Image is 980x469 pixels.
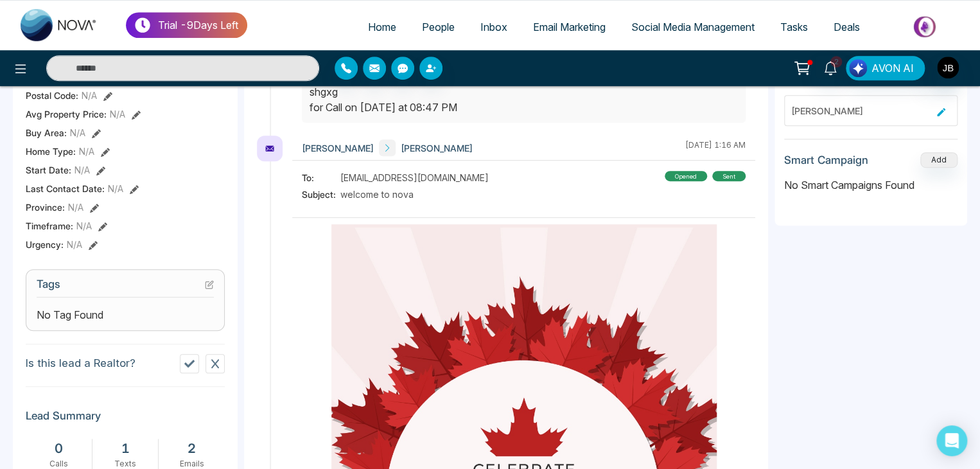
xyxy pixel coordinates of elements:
[920,152,958,168] button: Add
[26,89,78,102] span: Postal Code :
[302,188,340,201] span: Subject:
[70,126,85,139] span: N/A
[74,163,90,177] span: N/A
[846,56,925,80] button: AVON AI
[302,171,340,184] span: To:
[834,21,860,33] span: Deals
[712,171,746,181] div: sent
[849,59,867,77] img: Lead Flow
[37,278,214,297] h3: Tags
[26,182,105,195] span: Last Contact Date :
[422,21,455,33] span: People
[409,15,468,39] a: People
[520,15,618,39] a: Email Marketing
[340,171,489,184] span: [EMAIL_ADDRESS][DOMAIN_NAME]
[791,104,932,118] div: [PERSON_NAME]
[879,12,972,41] img: Market-place.gif
[355,15,409,39] a: Home
[780,21,808,33] span: Tasks
[165,439,218,458] div: 2
[68,200,83,214] span: N/A
[37,307,103,323] span: No Tag Found
[618,15,767,39] a: Social Media Management
[32,439,85,458] div: 0
[110,107,125,121] span: N/A
[76,219,92,233] span: N/A
[26,107,107,121] span: Avg Property Price :
[26,126,67,139] span: Buy Area :
[401,141,473,155] span: [PERSON_NAME]
[340,188,414,201] span: welcome to nova
[937,57,959,78] img: User Avatar
[533,21,606,33] span: Email Marketing
[936,425,967,456] div: Open Intercom Messenger
[26,355,136,372] p: Is this lead a Realtor?
[108,182,123,195] span: N/A
[368,21,396,33] span: Home
[480,21,507,33] span: Inbox
[767,15,821,39] a: Tasks
[685,139,746,156] div: [DATE] 1:16 AM
[21,9,98,41] img: Nova CRM Logo
[871,60,914,76] span: AVON AI
[631,21,755,33] span: Social Media Management
[830,56,842,67] span: 2
[468,15,520,39] a: Inbox
[79,145,94,158] span: N/A
[26,163,71,177] span: Start Date :
[302,141,374,155] span: [PERSON_NAME]
[784,154,868,166] h3: Smart Campaign
[784,177,958,193] p: No Smart Campaigns Found
[82,89,97,102] span: N/A
[99,439,152,458] div: 1
[26,409,225,429] h3: Lead Summary
[821,15,873,39] a: Deals
[815,56,846,78] a: 2
[158,17,238,33] p: Trial - 9 Days Left
[26,145,76,158] span: Home Type :
[67,238,82,251] span: N/A
[665,171,707,181] div: Opened
[26,200,65,214] span: Province :
[26,219,73,233] span: Timeframe :
[26,238,64,251] span: Urgency :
